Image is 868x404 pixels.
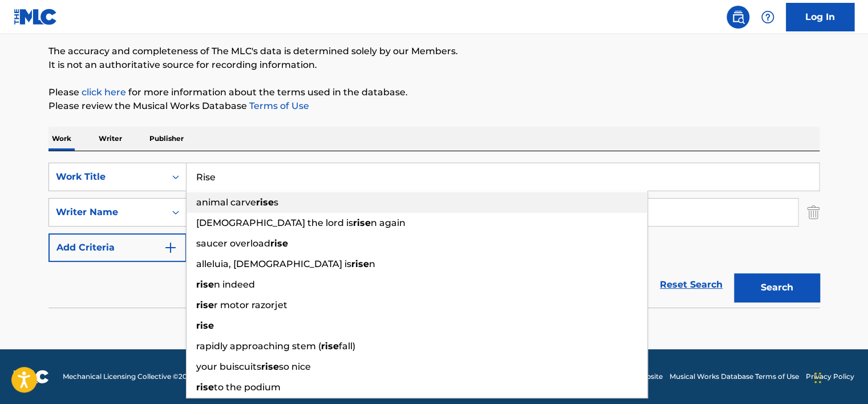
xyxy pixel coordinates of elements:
[196,238,270,249] span: saucer overload
[214,382,281,393] span: to the podium
[786,3,854,31] a: Log In
[82,87,126,98] a: click here
[814,361,821,395] div: টেনে আনুন
[48,233,186,262] button: Add Criteria
[214,279,255,290] span: n indeed
[196,341,321,352] span: rapidly approaching stem (
[14,9,58,25] img: MLC Logo
[146,127,187,151] p: Publisher
[761,10,774,24] img: help
[371,217,405,228] span: n again
[48,99,820,113] p: Please review the Musical Works Database
[63,371,195,382] span: Mechanical Licensing Collective © 2025
[279,361,311,372] span: so nice
[247,100,309,111] a: Terms of Use
[196,320,214,331] strong: rise
[196,217,353,228] span: [DEMOGRAPHIC_DATA] the lord is
[214,300,287,310] span: r motor razorjet
[756,6,779,29] div: Help
[731,10,745,24] img: search
[369,258,375,269] span: n
[164,241,177,254] img: 9d2ae6d4665cec9f34b9.svg
[274,197,278,208] span: s
[654,272,728,297] a: Reset Search
[48,163,820,308] form: Search Form
[734,273,820,302] button: Search
[811,349,868,404] iframe: Chat Widget
[256,197,274,208] strong: rise
[807,198,820,227] img: Delete Criterion
[48,58,820,72] p: It is not an authoritative source for recording information.
[339,341,355,352] span: fall)
[48,45,820,58] p: The accuracy and completeness of The MLC's data is determined solely by our Members.
[14,370,49,383] img: logo
[48,86,820,99] p: Please for more information about the terms used in the database.
[48,127,75,151] p: Work
[351,258,369,269] strong: rise
[196,197,256,208] span: animal carve
[261,361,279,372] strong: rise
[806,371,854,382] a: Privacy Policy
[196,258,351,269] span: alleluia, [DEMOGRAPHIC_DATA] is
[56,170,159,184] div: Work Title
[196,382,214,393] strong: rise
[196,300,214,310] strong: rise
[811,349,868,404] div: চ্যাট উইজেট
[727,6,749,29] a: Public Search
[56,205,159,219] div: Writer Name
[196,361,261,372] span: your buiscuits
[196,279,214,290] strong: rise
[353,217,371,228] strong: rise
[321,341,339,352] strong: rise
[95,127,125,151] p: Writer
[670,371,799,382] a: Musical Works Database Terms of Use
[270,238,288,249] strong: rise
